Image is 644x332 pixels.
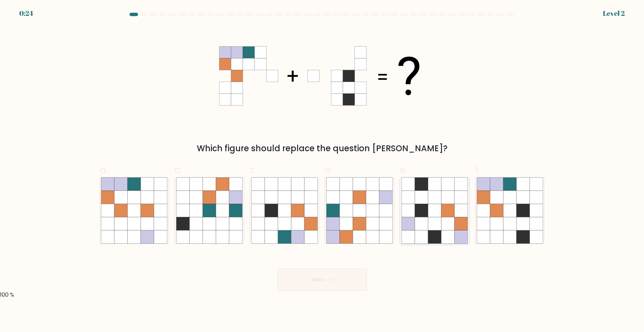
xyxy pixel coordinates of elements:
[250,163,257,177] span: c.
[603,8,625,19] div: Level 2
[19,8,33,19] div: 0:24
[325,163,333,177] span: d.
[104,142,541,155] div: Which figure should replace the question [PERSON_NAME]?
[100,163,108,177] span: a.
[278,269,367,291] button: Next
[400,163,407,177] span: e.
[174,163,183,177] span: b.
[475,163,480,177] span: f.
